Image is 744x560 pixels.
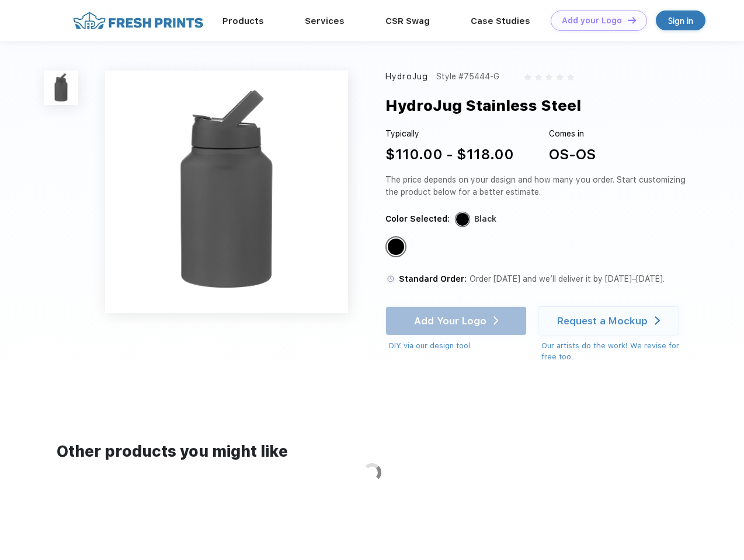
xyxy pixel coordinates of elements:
a: Products [222,16,264,26]
img: gray_star.svg [567,73,574,80]
div: Black [388,239,404,255]
div: $110.00 - $118.00 [385,144,514,165]
span: Standard Order: [399,274,467,283]
div: Other products you might like [57,440,687,463]
div: Sign in [668,14,693,27]
div: Add your Logo [562,16,622,26]
img: gray_star.svg [535,73,542,80]
div: Our artists do the work! We revise for free too. [541,340,690,363]
img: gray_star.svg [524,73,531,80]
div: Typically [385,128,514,140]
div: Comes in [549,128,596,140]
div: The price depends on your design and how many you order. Start customizing the product below for ... [385,174,690,198]
div: Color Selected: [385,213,450,225]
img: func=resize&h=640 [105,71,348,313]
img: standard order [385,274,396,284]
img: white arrow [655,316,660,325]
div: Black [474,213,496,225]
img: func=resize&h=100 [44,71,78,105]
div: DIY via our design tool. [389,340,527,352]
div: Style #75444-G [436,71,499,83]
div: HydroJug [385,71,428,83]
img: DT [628,17,636,23]
img: fo%20logo%202.webp [69,10,207,31]
span: Order [DATE] and we’ll deliver it by [DATE]–[DATE]. [470,274,665,283]
a: Sign in [656,10,705,30]
div: Request a Mockup [557,315,648,327]
div: OS-OS [549,144,596,165]
div: HydroJug Stainless Steel [385,94,581,117]
img: gray_star.svg [556,73,563,80]
img: gray_star.svg [545,73,552,80]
